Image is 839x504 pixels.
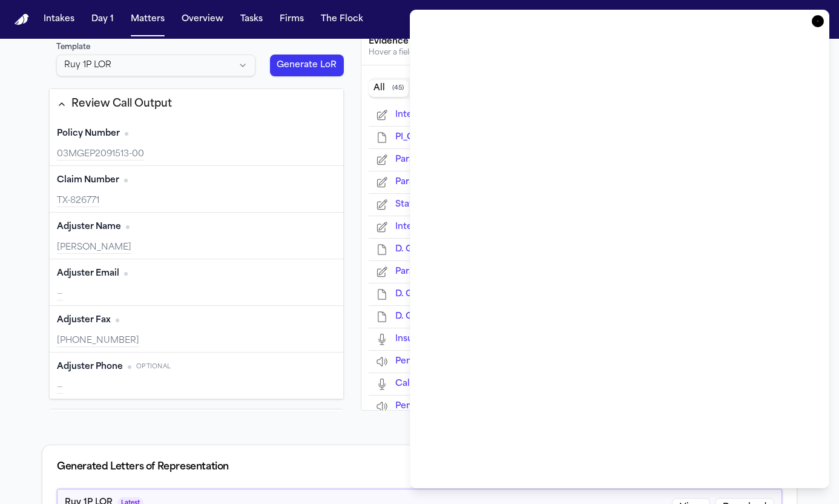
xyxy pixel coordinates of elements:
button: Open Paralegal Internal Note: Client Property Damage and Insurance Communication [395,266,739,278]
span: Policy Number [57,128,120,140]
div: Adjuster Phone (optional) [50,353,343,399]
button: The Flock [316,8,368,30]
div: Hover a field on the left to jump here [369,48,789,58]
button: Matters [126,8,169,30]
button: Day 1 [87,8,119,30]
span: No citation [124,179,128,182]
button: Firms [275,8,309,30]
button: Open Insurance Claim Initiation Call for Janelle Galveston (Purantra Insurance) [395,333,706,345]
button: Select LoR template [56,55,255,76]
button: Tasks [235,8,268,30]
button: All documents [369,80,409,97]
button: Intakes [39,8,79,30]
span: No citation [126,225,130,229]
img: Finch Logo [15,14,29,25]
span: Paralegal Staff Note: Client Update on Treatment and Symptoms [395,155,673,164]
span: D. Galveston - 1P LOR to GAINSCO - 7.29.25 [395,312,582,321]
span: Claim Number [57,174,119,187]
button: Related documents [409,80,467,97]
button: Review Call Output [50,89,343,119]
span: Optional [136,362,171,371]
button: Open D. Galveston - Texas Police Crash Report - 7.24.25 [395,244,633,256]
span: Adjuster Fax [57,314,111,327]
span: Paralegal Internal Note: Client Property Damage and Insurance Communication [395,267,739,276]
span: PI_CLM_DOC_139_127265_0_57449335.pdf [395,133,579,142]
div: Generated Letters of Representation [57,460,229,474]
span: D. Galveston - Texas Police Crash Report - 7.24.25 [395,245,633,254]
span: Pending Digest [395,402,461,411]
div: Adjuster Name (required) [50,213,343,259]
span: Pending Digest [395,357,461,366]
button: Generate LoR [270,55,344,76]
span: Adjuster Email [57,268,119,280]
div: Review Call Output [71,96,172,112]
button: Open Staff Note • Aug 08, 2025 [395,199,477,211]
button: Open D. Galveston - 1P LOR to GAINSCO - 7.29.25 [395,311,582,323]
button: Open PI_CLM_DOC_139_127265_0_57449335.pdf [395,131,579,144]
div: Claim Number (required) [50,166,343,213]
div: Adjuster Email (required) [50,259,343,306]
span: Call Transcript: Rui Mireles Law Firm Initiating Claim with Insurance Group [395,379,744,388]
div: Adjuster Fax (required) [50,306,343,353]
button: Overview [177,8,228,30]
button: Open Call Transcript: Rui Mireles Law Firm Initiating Claim with Insurance Group [395,378,744,390]
span: D. Galveston - 3P LOR to Pronto Insurance - 7.29.25 [395,290,614,299]
span: No citation [124,272,128,276]
button: Open Internal Note: Client and Adjuster Communications Update [395,221,651,233]
span: — [57,290,63,299]
button: Open Pending Digest [395,356,461,368]
span: Adjuster Phone [57,361,123,373]
div: Template [56,42,255,52]
button: Open Pending Digest [395,400,461,413]
span: No citation [116,319,119,322]
span: — [57,383,63,392]
span: Staff Note • Aug 08, 2025 [395,200,477,209]
button: Open D. Galveston - 3P LOR to Pronto Insurance - 7.29.25 [395,288,614,300]
button: Open Paralegal Staff Note: Update on Vehicle Total Loss and Liability Acceptance [395,176,719,188]
span: Paralegal Staff Note: Update on Vehicle Total Loss and Liability Acceptance [395,177,719,187]
div: Evidence & Documents [369,36,789,48]
div: [PERSON_NAME] [57,242,336,254]
button: Open Paralegal Staff Note: Client Update on Treatment and Symptoms [395,154,673,166]
span: Adjuster Name [57,221,121,233]
span: ( 45 ) [392,84,404,93]
span: No citation [128,365,131,369]
div: Policy Number (required) [50,119,343,166]
button: Open Internal Staff Note: Bodily Injury Limits Exhausted [395,109,608,121]
span: Internal Note: Client and Adjuster Communications Update [395,222,651,231]
span: Internal Staff Note: Bodily Injury Limits Exhausted [395,110,608,119]
span: No citation [125,132,128,136]
span: Insurance Claim Initiation Call for Janelle Galveston (Purantra Insurance) [395,334,706,343]
iframe: LoR Preview [425,25,814,473]
div: 03MGEP2091513-00 [57,148,336,161]
div: [PHONE_NUMBER] [57,335,336,347]
a: Home [15,14,29,25]
div: TX-826771 [57,195,336,207]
